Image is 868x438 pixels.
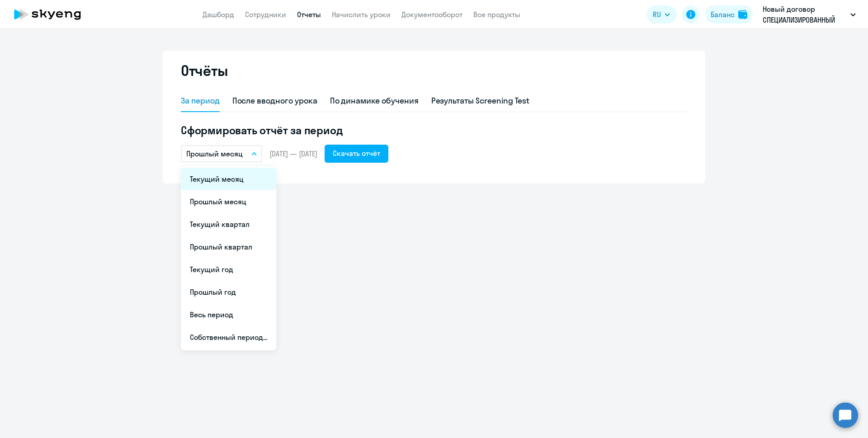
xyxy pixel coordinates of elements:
[203,10,234,19] a: Дашборд
[181,95,220,107] div: За период
[653,9,661,20] span: RU
[646,5,676,24] button: RU
[232,95,317,107] div: После вводного урока
[332,10,391,19] a: Начислить уроки
[431,95,530,107] div: Результаты Screening Test
[711,9,735,20] div: Баланс
[186,148,243,159] p: Прошлый месяц
[181,166,276,350] ul: RU
[705,5,753,24] button: Балансbalance
[181,123,687,137] h5: Сформировать отчёт за период
[245,10,286,19] a: Сотрудники
[181,145,262,162] button: Прошлый месяц
[473,10,520,19] a: Все продукты
[325,145,388,163] button: Скачать отчёт
[401,10,462,19] a: Документооборот
[181,61,228,80] h2: Отчёты
[330,95,419,107] div: По динамике обучения
[269,149,317,159] span: [DATE] — [DATE]
[333,148,380,159] div: Скачать отчёт
[297,10,321,19] a: Отчеты
[763,4,847,25] p: Новый договор СПЕЦИАЛИЗИРОВАННЫЙ ДЕПОЗИТАРИЙ ИНФИНИТУМ, СПЕЦИАЛИЗИРОВАННЫЙ ДЕПОЗИТАРИЙ ИНФИНИТУМ, АО
[738,10,747,19] img: balance
[758,4,860,25] button: Новый договор СПЕЦИАЛИЗИРОВАННЫЙ ДЕПОЗИТАРИЙ ИНФИНИТУМ, СПЕЦИАЛИЗИРОВАННЫЙ ДЕПОЗИТАРИЙ ИНФИНИТУМ, АО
